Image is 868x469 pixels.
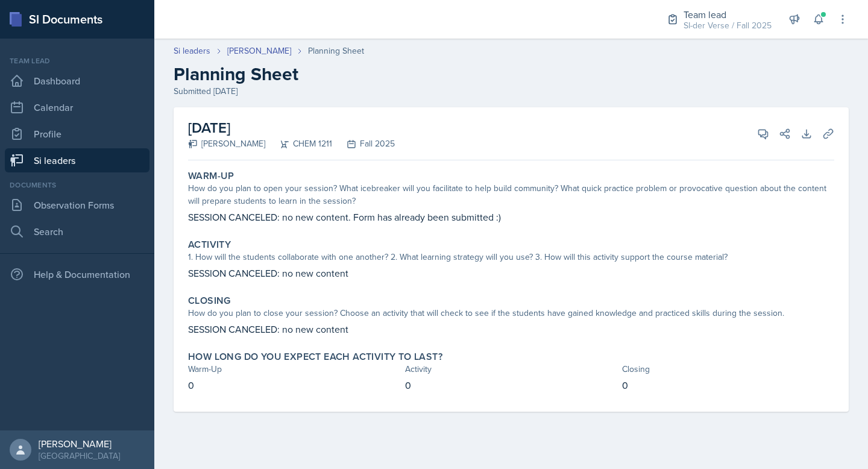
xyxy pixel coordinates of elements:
[622,363,834,376] div: Closing
[188,251,834,263] div: 1. How will the students collaborate with one another? 2. What learning strategy will you use? 3....
[188,266,834,280] p: SESSION CANCELED: no new content
[5,219,149,244] a: Search
[188,137,265,150] div: [PERSON_NAME]
[39,450,120,462] div: [GEOGRAPHIC_DATA]
[684,19,772,32] div: SI-der Verse / Fall 2025
[227,45,291,57] a: [PERSON_NAME]
[188,351,442,363] label: How long do you expect each activity to last?
[188,117,395,139] h2: [DATE]
[174,63,849,85] h2: Planning Sheet
[188,307,834,319] div: How do you plan to close your session? Choose an activity that will check to see if the students ...
[5,148,149,172] a: Si leaders
[684,7,772,22] div: Team lead
[265,137,332,150] div: CHEM 1211
[5,55,149,66] div: Team lead
[188,295,231,307] label: Closing
[188,182,834,207] div: How do you plan to open your session? What icebreaker will you facilitate to help build community...
[308,45,364,57] div: Planning Sheet
[5,262,149,286] div: Help & Documentation
[405,378,617,392] p: 0
[332,137,395,150] div: Fall 2025
[174,85,849,98] div: Submitted [DATE]
[622,378,834,392] p: 0
[5,193,149,217] a: Observation Forms
[188,210,834,224] p: SESSION CANCELED: no new content. Form has already been submitted :)
[174,45,210,57] a: Si leaders
[188,239,231,251] label: Activity
[5,95,149,119] a: Calendar
[188,170,234,182] label: Warm-Up
[5,69,149,93] a: Dashboard
[5,122,149,146] a: Profile
[188,322,834,336] p: SESSION CANCELED: no new content
[188,363,400,376] div: Warm-Up
[5,180,149,190] div: Documents
[39,438,120,450] div: [PERSON_NAME]
[405,363,617,376] div: Activity
[188,378,400,392] p: 0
